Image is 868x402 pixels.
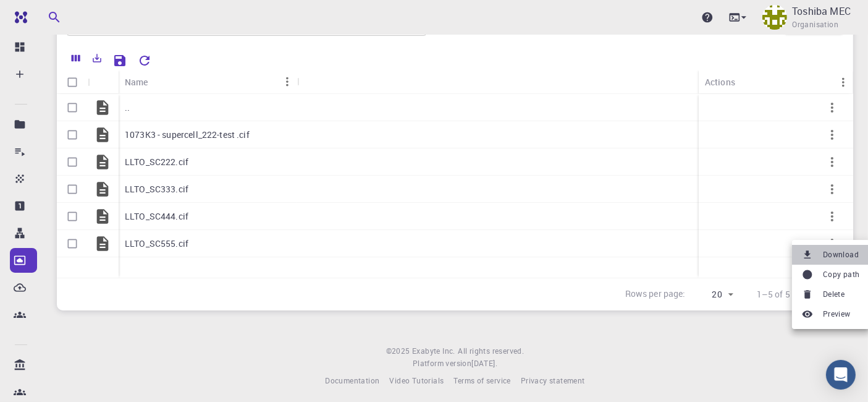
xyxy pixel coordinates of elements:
[823,249,859,261] span: Download
[826,360,856,390] div: Open Intercom Messenger
[823,308,851,320] span: Preview
[823,288,845,301] span: Delete
[23,9,68,20] span: Support
[823,268,860,281] span: Copy path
